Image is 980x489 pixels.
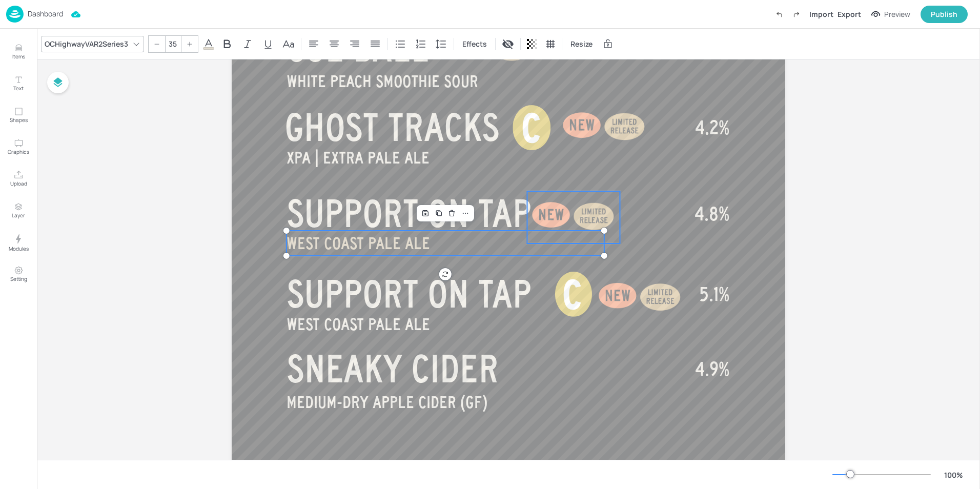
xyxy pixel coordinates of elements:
span: WEST COAST PALE ALE [287,234,430,252]
div: OCHighwayVAR2Series3 [43,36,130,51]
div: Publish [931,9,957,20]
div: Export [838,9,861,19]
span: GHOST TRACKS [284,107,500,148]
span: WHITE PEACH SMOOTHIE SOUR [287,72,478,90]
span: C [562,274,582,316]
span: 4.8% [695,203,729,224]
div: Delete [445,207,459,220]
div: Display condition [500,36,516,52]
span: 5.1% [699,284,729,304]
span: 4.2% [695,117,729,138]
div: 100 % [941,470,966,480]
div: Save Layout [419,207,432,220]
label: Redo (Ctrl + Y) [788,6,805,23]
button: Publish [921,6,968,23]
span: 4.9% [695,359,729,379]
label: Undo (Ctrl + Z) [770,6,788,23]
span: SUPPORT ON TAP [287,193,532,234]
button: Preview [865,7,916,22]
span: Resize [568,38,595,49]
span: SUPPORT ON TAP [287,274,532,315]
span: C [521,107,541,150]
div: Duplicate [432,207,445,220]
span: Effects [460,38,489,49]
img: logo-86c26b7e.jpg [6,6,24,23]
span: WEST COAST PALE ALE [287,315,430,333]
p: Dashboard [28,10,63,17]
div: Import [809,9,833,19]
div: Preview [884,9,910,20]
span: XPA | EXTRA PALE ALE [287,149,430,167]
span: SNEAKY CIDER [287,349,499,390]
span: MEDIUM-DRY APPLE CIDER (GF) [287,393,487,411]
